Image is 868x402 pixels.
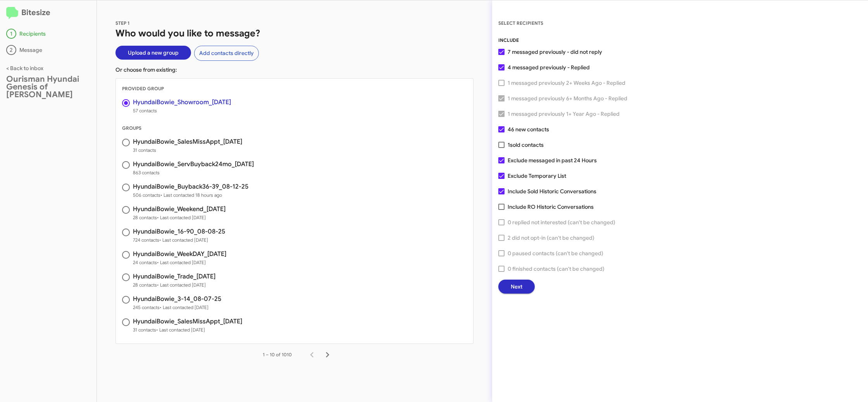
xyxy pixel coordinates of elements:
[510,141,544,148] span: sold contacts
[157,215,206,220] span: • Last contacted [DATE]
[115,66,474,74] p: Or choose from existing:
[115,27,474,40] h1: Who would you like to message?
[133,206,226,212] h3: HyundaiBowie_Weekend_[DATE]
[508,63,590,72] span: 4 messaged previously - Replied
[133,251,226,257] h3: HyundaiBowie_WeekDAY_[DATE]
[508,187,596,196] span: Include Sold Historic Conversations
[133,146,242,154] span: 31 contacts
[508,249,603,258] span: 0 paused contacts (can't be changed)
[498,20,543,26] span: SELECT RECIPIENTS
[115,20,130,26] span: STEP 1
[133,107,231,115] span: 57 contacts
[157,259,206,265] span: • Last contacted [DATE]
[6,45,16,55] div: 2
[160,304,208,310] span: • Last contacted [DATE]
[508,94,627,103] span: 1 messaged previously 6+ Months Ago - Replied
[304,347,320,362] button: Previous page
[133,169,254,177] span: 863 contacts
[6,29,90,39] div: Recipients
[508,156,597,165] span: Exclude messaged in past 24 Hours
[133,259,226,266] span: 24 contacts
[115,46,191,60] button: Upload a new group
[157,282,206,288] span: • Last contacted [DATE]
[133,191,248,199] span: 506 contacts
[508,125,549,134] span: 46 new contacts
[128,46,179,60] span: Upload a new group
[133,161,254,167] h3: HyundaiBowie_ServBuyback24mo_[DATE]
[320,347,335,362] button: Next page
[133,318,242,325] h3: HyundaiBowie_SalesMissAppt_[DATE]
[6,75,90,98] div: Ourisman Hyundai Genesis of [PERSON_NAME]
[133,296,221,302] h3: HyundaiBowie_3-14_08-07-25
[508,218,615,227] span: 0 replied not interested (can't be changed)
[133,281,215,289] span: 28 contacts
[156,327,205,333] span: • Last contacted [DATE]
[508,233,594,242] span: 2 did not opt-in (can't be changed)
[6,45,90,55] div: Message
[6,29,16,39] div: 1
[133,139,242,145] h3: HyundaiBowie_SalesMissAppt_[DATE]
[498,280,535,294] button: Next
[133,228,225,235] h3: HyundaiBowie_16-90_08-08-25
[133,273,215,280] h3: HyundaiBowie_Trade_[DATE]
[508,47,602,57] span: 7 messaged previously - did not reply
[133,326,242,334] span: 31 contacts
[508,109,620,119] span: 1 messaged previously 1+ Year Ago - Replied
[6,7,18,19] img: logo-minimal.svg
[508,264,604,273] span: 0 finished contacts (can't be changed)
[508,171,566,180] span: Exclude Temporary List
[194,46,259,61] button: Add contacts directly
[508,140,544,149] span: 1
[133,99,231,105] h3: HyundaiBowie_Showroom_[DATE]
[511,280,522,294] span: Next
[498,36,862,44] div: INCLUDE
[508,202,594,211] span: Include RO Historic Conversations
[116,85,473,93] div: PROVIDED GROUP
[133,304,221,311] span: 245 contacts
[116,124,473,132] div: GROUPS
[263,351,292,359] div: 1 – 10 of 1010
[133,184,248,190] h3: HyundaiBowie_Buyback36-39_08-12-25
[6,65,43,72] a: < Back to inbox
[6,7,90,19] h2: Bitesize
[160,192,222,198] span: • Last contacted 18 hours ago
[508,78,625,88] span: 1 messaged previously 2+ Weeks Ago - Replied
[159,237,208,243] span: • Last contacted [DATE]
[133,236,225,244] span: 724 contacts
[133,214,226,222] span: 28 contacts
